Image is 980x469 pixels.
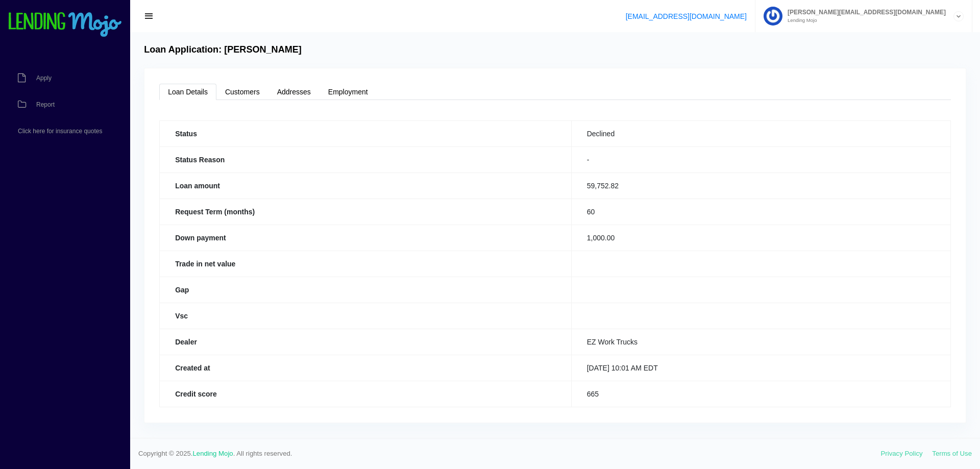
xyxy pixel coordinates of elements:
[571,120,950,146] td: Declined
[571,381,950,407] td: 665
[932,450,972,457] a: Terms of Use
[159,84,216,100] a: Loan Details
[36,75,52,81] span: Apply
[160,172,572,199] th: Loan amount
[8,12,122,38] img: logo-small.png
[160,381,572,407] th: Credit score
[571,355,950,381] td: [DATE] 10:01 AM EDT
[160,146,572,172] th: Status Reason
[571,146,950,172] td: -
[160,251,572,277] th: Trade in net value
[193,450,233,457] a: Lending Mojo
[36,102,55,108] span: Report
[320,84,377,100] a: Employment
[160,225,572,251] th: Down payment
[160,120,572,146] th: Status
[571,329,950,355] td: EZ Work Trucks
[138,449,881,459] span: Copyright © 2025. . All rights reserved.
[160,277,572,303] th: Gap
[160,303,572,329] th: Vsc
[571,225,950,251] td: 1,000.00
[782,18,946,23] small: Lending Mojo
[216,84,268,100] a: Customers
[18,128,102,134] span: Click here for insurance quotes
[268,84,320,100] a: Addresses
[782,9,946,15] span: [PERSON_NAME][EMAIL_ADDRESS][DOMAIN_NAME]
[764,7,782,26] img: Profile image
[881,450,923,457] a: Privacy Policy
[144,44,302,56] h4: Loan Application: [PERSON_NAME]
[571,172,950,199] td: 59,752.82
[160,329,572,355] th: Dealer
[571,199,950,225] td: 60
[160,199,572,225] th: Request Term (months)
[626,12,747,20] a: [EMAIL_ADDRESS][DOMAIN_NAME]
[160,355,572,381] th: Created at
